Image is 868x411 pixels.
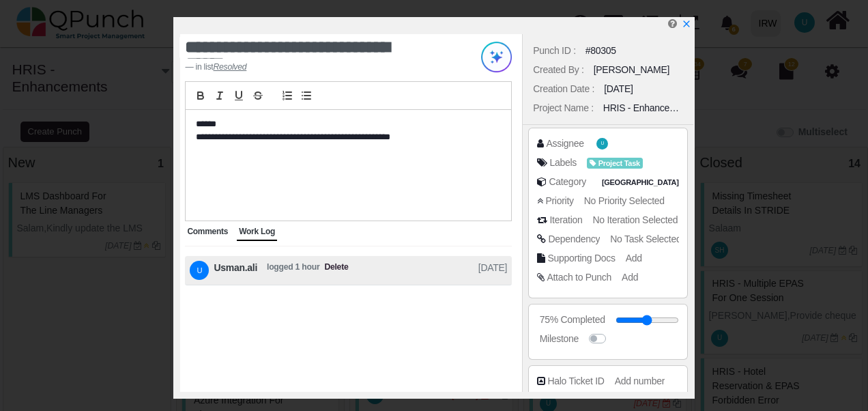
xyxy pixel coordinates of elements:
div: Punch ID : [533,44,576,58]
div: Labels [549,156,577,170]
span: <div><span class="badge badge-secondary" style="background-color: #68CCCA"> <i class="fa fa-tag p... [587,156,643,170]
span: Pakistan [599,177,682,188]
span: U [197,267,203,274]
u: Resolved [213,62,246,72]
cite: Source Title [213,62,246,72]
div: Iteration [549,213,582,227]
div: Milestone [540,332,579,346]
div: Halo Ticket ID [547,374,604,388]
span: Add number [615,375,665,386]
span: Add [626,253,642,264]
div: #80305 [585,44,616,58]
div: Dependency [548,232,600,246]
footer: in list [185,61,454,73]
div: Assignee [546,137,583,151]
span: No Task Selected [610,233,681,244]
span: [DATE] [478,261,507,280]
span: No Iteration Selected [593,214,678,225]
i: Edit Punch [668,18,677,29]
span: U [601,141,604,146]
div: Creation Date : [533,82,594,96]
img: Try writing with AI [481,42,512,72]
div: Supporting Docs [547,251,615,266]
div: [PERSON_NAME] [594,63,670,77]
span: Delete [324,261,348,280]
a: x [682,18,691,29]
div: Attach to Punch [547,270,611,285]
svg: x [682,19,691,29]
div: Project Name : [533,101,594,115]
div: Created By : [533,63,583,77]
div: HRIS - Enhancements [603,101,683,115]
span: Comments [187,227,228,236]
span: Usman.ali [596,138,608,150]
span: No Priority Selected [584,195,665,206]
span: Work Log [239,227,275,236]
div: Priority [545,194,573,208]
span: Add [622,272,638,283]
div: Category [549,175,586,189]
div: [DATE] [604,82,633,96]
div: 75% Completed [540,313,605,327]
span: logged 1 hour [267,261,319,280]
span: Project Task [587,158,643,169]
span: Usman.ali [214,261,257,280]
